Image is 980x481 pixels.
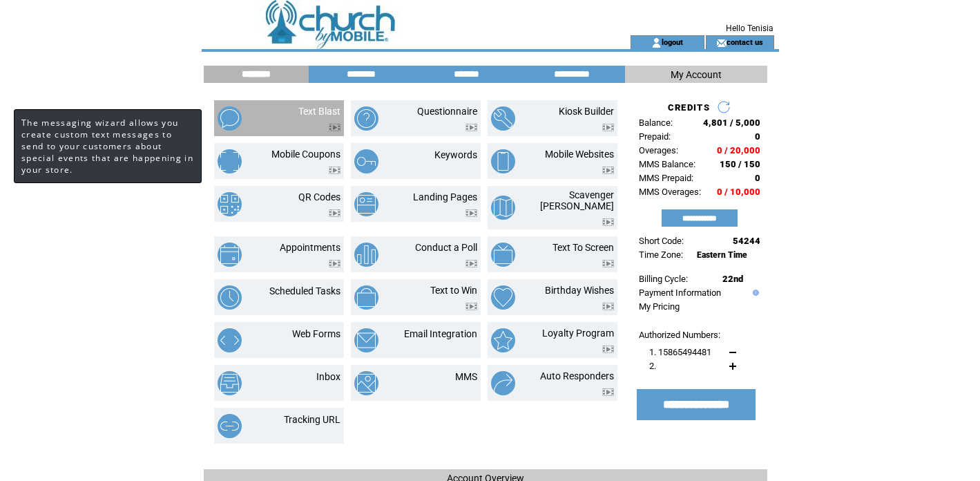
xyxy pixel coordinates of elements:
a: Text to Win [430,285,477,296]
img: tracking-url.png [218,414,242,438]
span: MMS Overages: [639,187,701,197]
a: Scheduled Tasks [269,285,340,296]
a: Text To Screen [553,242,614,253]
img: web-forms.png [218,328,242,352]
span: 0 [755,131,760,142]
img: video.png [329,260,340,267]
a: Appointments [280,242,340,253]
a: Text Blast [298,106,340,117]
img: auto-responders.png [491,371,515,395]
img: video.png [602,124,614,131]
img: account_icon.gif [651,37,662,48]
img: video.png [329,167,340,174]
a: Inbox [316,371,340,382]
img: text-to-screen.png [491,243,515,267]
span: Prepaid: [639,131,671,142]
img: landing-pages.png [354,192,378,216]
img: video.png [329,124,340,131]
a: Mobile Coupons [271,149,340,160]
span: 0 / 20,000 [717,145,760,155]
span: 54244 [733,236,760,246]
img: video.png [465,260,477,267]
span: 22nd [722,274,743,284]
img: birthday-wishes.png [491,285,515,310]
img: scheduled-tasks.png [218,285,242,310]
img: contact_us_icon.gif [716,37,727,48]
img: text-blast.png [218,106,242,131]
a: Scavenger [PERSON_NAME] [540,189,614,211]
span: Overages: [639,145,678,155]
img: mobile-websites.png [491,149,515,173]
img: video.png [329,209,340,217]
span: Hello Tenisia [726,23,774,33]
a: Conduct a Poll [415,242,477,253]
img: video.png [465,209,477,217]
a: Tracking URL [284,414,340,425]
span: Authorized Numbers: [639,330,720,340]
span: MMS Balance: [639,159,695,169]
img: questionnaire.png [354,106,378,131]
a: Loyalty Program [542,328,614,339]
a: Landing Pages [413,191,477,202]
img: inbox.png [218,371,242,395]
img: loyalty-program.png [491,328,515,352]
span: 0 [755,173,760,183]
img: video.png [602,260,614,267]
a: Web Forms [292,328,340,339]
span: 4,801 / 5,000 [703,117,760,128]
img: kiosk-builder.png [491,106,515,131]
a: MMS [455,371,477,382]
span: Billing Cycle: [639,274,688,284]
a: Kiosk Builder [559,106,614,117]
img: video.png [602,218,614,226]
img: conduct-a-poll.png [354,243,378,267]
img: qr-codes.png [218,192,242,216]
span: Short Code: [639,236,684,246]
span: Eastern Time [697,250,747,260]
img: video.png [602,388,614,396]
img: video.png [602,346,614,353]
a: Birthday Wishes [545,285,614,296]
img: video.png [602,303,614,310]
a: Mobile Websites [545,149,614,160]
img: mms.png [354,371,378,395]
img: email-integration.png [354,328,378,352]
img: appointments.png [218,243,242,267]
a: Keywords [434,149,477,160]
img: video.png [465,303,477,310]
a: logout [662,37,683,46]
a: Payment Information [639,287,721,298]
span: 2. [649,361,656,371]
span: 1. 15865494481 [649,347,711,357]
img: video.png [602,167,614,174]
span: MMS Prepaid: [639,173,693,183]
a: Auto Responders [540,370,614,381]
span: The messaging wizard allows you create custom text messages to send to your customers about speci... [21,117,193,176]
span: CREDITS [668,102,710,113]
a: contact us [727,37,763,46]
span: 0 / 10,000 [717,187,760,197]
span: Time Zone: [639,249,683,260]
img: keywords.png [354,149,378,173]
img: text-to-win.png [354,285,378,310]
a: Email Integration [404,328,477,339]
img: video.png [465,124,477,131]
img: scavenger-hunt.png [491,196,515,220]
span: Balance: [639,117,673,128]
span: 150 / 150 [720,159,760,169]
img: mobile-coupons.png [218,149,242,173]
span: My Account [671,69,722,80]
a: Questionnaire [417,106,477,117]
a: QR Codes [298,191,340,202]
a: My Pricing [639,301,680,312]
img: help.gif [749,290,759,296]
